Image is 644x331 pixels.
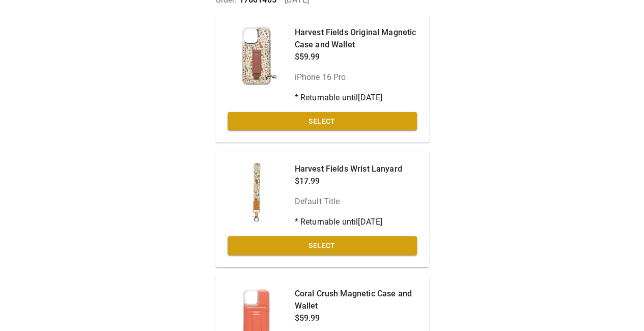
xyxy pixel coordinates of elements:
[295,312,417,324] p: $59.99
[228,236,417,255] button: Select
[295,196,402,208] p: Default Title
[295,216,402,228] p: * Returnable until [DATE]
[295,163,402,175] p: Harvest Fields Wrist Lanyard
[295,288,417,312] p: Coral Crush Magnetic Case and Wallet
[295,51,417,63] p: $59.99
[295,26,417,51] p: Harvest Fields Original Magnetic Case and Wallet
[295,71,417,84] p: iPhone 16 Pro
[295,175,402,187] p: $17.99
[228,112,417,131] button: Select
[295,92,417,104] p: * Returnable until [DATE]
